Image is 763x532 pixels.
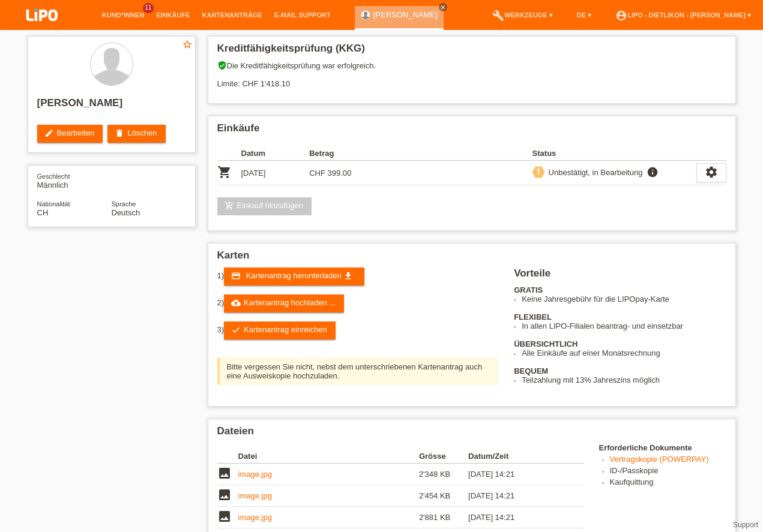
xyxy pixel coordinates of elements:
[268,11,337,19] a: E-Mail Support
[217,122,726,140] h2: Einkäufe
[231,271,241,281] i: credit_card
[37,97,186,115] h2: [PERSON_NAME]
[545,166,643,179] div: Unbestätigt, in Bearbeitung
[217,61,726,97] div: Die Kreditfähigkeitsprüfung war erfolgreich. Limite: CHF 1'418.10
[217,197,312,215] a: add_shopping_cartEinkauf hinzufügen
[150,11,196,19] a: Einkäufe
[610,455,709,464] a: Vertragskopie (POWERPAY)
[439,3,447,11] a: close
[217,267,499,285] div: 1)
[96,11,150,19] a: Kund*innen
[231,298,241,308] i: cloud_upload
[37,200,70,208] span: Nationalität
[112,208,140,217] span: Deutsch
[419,485,468,507] td: 2'454 KB
[522,294,726,303] li: Keine Jahresgebühr für die LIPOpay-Karte
[309,146,378,161] th: Betrag
[224,294,344,312] a: cloud_uploadKartenantrag hochladen ...
[468,485,567,507] td: [DATE] 14:21
[238,449,419,464] th: Datei
[492,10,504,22] i: build
[615,10,627,22] i: account_circle
[224,267,364,285] a: credit_card Kartenantrag herunterladen get_app
[182,39,193,50] i: star_border
[217,165,232,179] i: POSP00028323
[343,271,353,281] i: get_app
[241,161,310,185] td: [DATE]
[373,10,438,19] a: [PERSON_NAME]
[12,25,72,34] a: LIPO pay
[112,200,136,208] span: Sprache
[217,357,499,385] div: Bitte vergessen Sie nicht, nebst dem unterschriebenen Kartenantrag auch eine Ausweiskopie hochzul...
[532,146,696,161] th: Status
[115,128,124,138] i: delete
[514,285,543,294] b: GRATIS
[514,339,578,348] b: ÜBERSICHTLICH
[217,294,499,312] div: 2)
[599,443,726,452] h4: Erforderliche Dokumente
[514,366,548,375] b: BEQUEM
[522,375,726,384] li: Teilzahlung mit 13% Jahreszins möglich
[610,466,726,477] li: ID-/Passkopie
[514,312,552,321] b: FLEXIBEL
[610,477,726,489] li: Kaufquittung
[143,3,154,13] span: 11
[196,11,268,19] a: Kartenanträge
[468,507,567,528] td: [DATE] 14:21
[440,4,446,10] i: close
[238,470,272,479] a: image.jpg
[217,488,232,502] i: image
[217,43,726,61] h2: Kreditfähigkeitsprüfung (KKG)
[225,201,234,211] i: add_shopping_cart
[514,267,726,285] h2: Vorteile
[217,250,726,267] h2: Karten
[37,125,103,143] a: editBearbeiten
[419,464,468,485] td: 2'348 KB
[468,464,567,485] td: [DATE] 14:21
[609,11,757,19] a: account_circleLIPO - Dietlikon - [PERSON_NAME] ▾
[522,321,726,330] li: In allen LIPO-Filialen beantrag- und einsetzbar
[238,491,272,500] a: image.jpg
[645,166,660,178] i: info
[217,509,232,524] i: image
[309,161,378,185] td: CHF 399.00
[238,513,272,522] a: image.jpg
[37,173,70,180] span: Geschlecht
[224,321,336,339] a: checkKartenantrag einreichen
[705,166,718,179] i: settings
[217,466,232,480] i: image
[182,39,193,52] a: star_border
[231,325,241,335] i: check
[37,208,49,217] span: Schweiz
[522,348,726,357] li: Alle Einkäufe auf einer Monatsrechnung
[534,167,543,176] i: priority_high
[37,172,112,190] div: Männlich
[217,425,726,443] h2: Dateien
[468,449,567,464] th: Datum/Zeit
[217,321,499,339] div: 3)
[419,449,468,464] th: Grösse
[246,271,342,280] span: Kartenantrag herunterladen
[217,61,227,70] i: verified_user
[107,125,165,143] a: deleteLöschen
[486,11,559,19] a: buildWerkzeuge ▾
[571,11,597,19] a: DE ▾
[733,521,758,529] a: Support
[241,146,310,161] th: Datum
[44,128,54,138] i: edit
[419,507,468,528] td: 2'881 KB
